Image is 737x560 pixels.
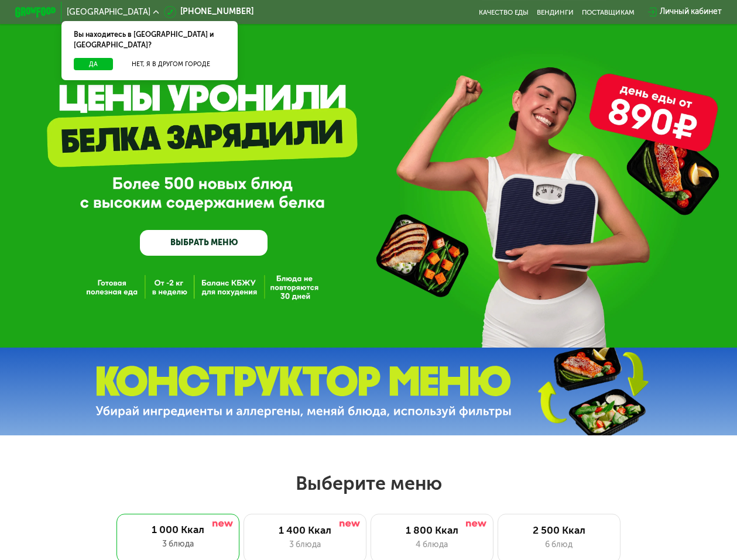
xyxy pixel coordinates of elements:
[140,230,268,256] a: ВЫБРАТЬ МЕНЮ
[508,539,609,551] div: 6 блюд
[537,8,574,16] a: Вендинги
[381,539,482,551] div: 4 блюда
[508,524,609,537] div: 2 500 Ккал
[67,8,150,16] span: [GEOGRAPHIC_DATA]
[255,539,356,551] div: 3 блюда
[117,58,225,70] button: Нет, я в другом городе
[660,6,722,18] div: Личный кабинет
[164,6,253,18] a: [PHONE_NUMBER]
[479,8,529,16] a: Качество еды
[33,472,704,495] h2: Выберите меню
[582,8,635,16] div: поставщикам
[74,58,113,70] button: Да
[381,524,482,537] div: 1 800 Ккал
[127,524,229,536] div: 1 000 Ккал
[127,538,229,551] div: 3 блюда
[61,21,238,58] div: Вы находитесь в [GEOGRAPHIC_DATA] и [GEOGRAPHIC_DATA]?
[255,524,356,537] div: 1 400 Ккал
